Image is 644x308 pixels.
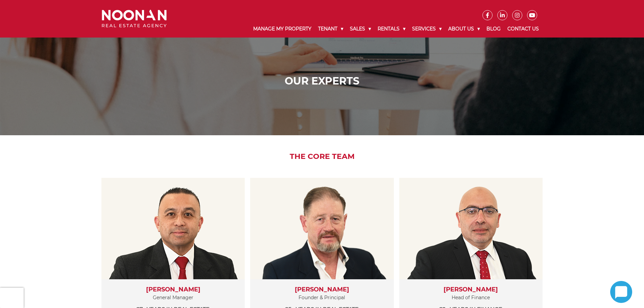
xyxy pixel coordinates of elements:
a: Contact Us [504,20,542,38]
p: General Manager [108,293,238,302]
p: Founder & Principal [257,293,387,302]
a: Blog [483,20,504,38]
img: Noonan Real Estate Agency [102,10,167,28]
h3: [PERSON_NAME] [406,286,536,293]
h3: [PERSON_NAME] [257,286,387,293]
a: Manage My Property [250,20,315,38]
h2: The Core Team [97,152,547,161]
a: Sales [347,20,374,38]
a: Services [409,20,445,38]
a: Tenant [315,20,347,38]
h3: [PERSON_NAME] [108,286,238,293]
a: Rentals [374,20,409,38]
a: About Us [445,20,483,38]
p: Head of Finance [406,293,536,302]
h1: Our Experts [103,75,541,87]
